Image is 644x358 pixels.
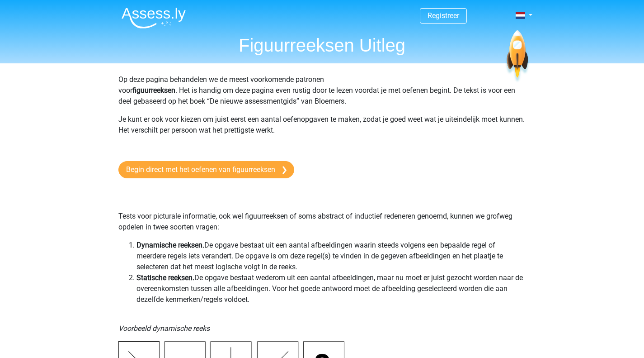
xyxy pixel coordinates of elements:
b: Statische reeksen. [136,273,194,282]
h1: Figuurreeksen Uitleg [114,34,530,56]
li: De opgave bestaat uit een aantal afbeeldingen waarin steeds volgens een bepaalde regel of meerder... [136,240,526,272]
b: Dynamische reeksen. [136,241,204,249]
i: Voorbeeld dynamische reeks [118,324,210,333]
img: spaceship.7d73109d6933.svg [505,30,530,83]
a: Registreer [428,11,459,20]
img: Assessly [122,7,186,29]
img: arrow-right.e5bd35279c78.svg [282,166,287,174]
b: figuurreeksen [132,86,175,95]
a: Begin direct met het oefenen van figuurreeksen [118,161,294,178]
p: Tests voor picturale informatie, ook wel figuurreeksen of soms abstract of inductief redeneren ge... [118,189,526,233]
li: De opgave bestaat wederom uit een aantal afbeeldingen, maar nu moet er juist gezocht worden naar ... [136,272,526,305]
p: Je kunt er ook voor kiezen om juist eerst een aantal oefenopgaven te maken, zodat je goed weet wa... [118,114,526,147]
p: Op deze pagina behandelen we de meest voorkomende patronen voor . Het is handig om deze pagina ev... [118,74,526,107]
